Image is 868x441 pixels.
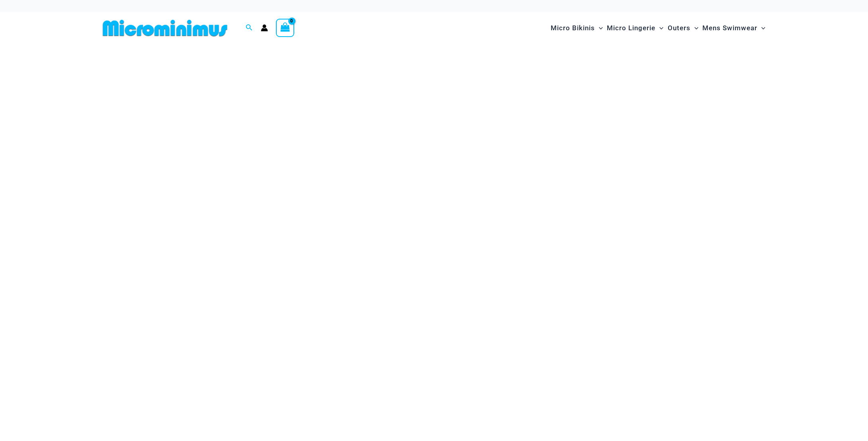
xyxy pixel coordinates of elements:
[700,16,767,40] a: Mens SwimwearMenu ToggleMenu Toggle
[100,19,231,37] img: MM SHOP LOGO FLAT
[607,18,655,38] span: Micro Lingerie
[246,23,253,33] a: Search icon link
[666,16,700,40] a: OutersMenu ToggleMenu Toggle
[668,18,690,38] span: Outers
[547,15,768,41] nav: Site Navigation
[655,18,663,38] span: Menu Toggle
[757,18,765,38] span: Menu Toggle
[690,18,698,38] span: Menu Toggle
[261,24,268,31] a: Account icon link
[595,18,603,38] span: Menu Toggle
[702,18,757,38] span: Mens Swimwear
[605,16,665,40] a: Micro LingerieMenu ToggleMenu Toggle
[549,16,605,40] a: Micro BikinisMenu ToggleMenu Toggle
[551,18,595,38] span: Micro Bikinis
[276,19,294,37] a: View Shopping Cart, empty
